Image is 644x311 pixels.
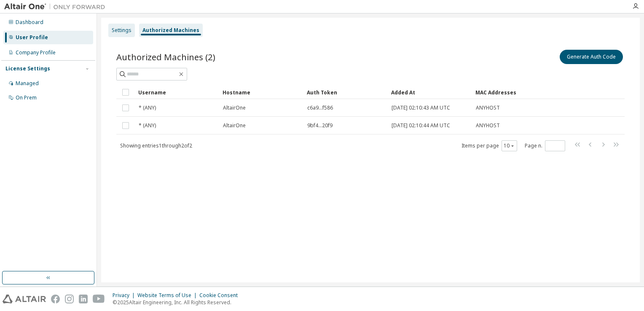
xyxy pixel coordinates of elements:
[223,86,300,99] div: Hostname
[475,86,536,99] div: MAC Addresses
[392,122,450,129] span: [DATE] 02:10:44 AM UTC
[462,140,517,151] span: Items per page
[3,295,46,303] img: altair_logo.svg
[4,3,110,11] img: Altair One
[525,140,565,151] span: Page n.
[392,105,450,111] span: [DATE] 02:10:43 AM UTC
[307,86,384,99] div: Auth Token
[16,80,39,87] div: Managed
[307,105,333,111] span: c6a9...f586
[113,292,137,299] div: Privacy
[93,295,105,303] img: youtube.svg
[391,86,469,99] div: Added At
[116,51,215,63] span: Authorized Machines (2)
[137,292,199,299] div: Website Terms of Use
[51,295,60,303] img: facebook.svg
[120,142,192,149] span: Showing entries 1 through 2 of 2
[5,65,50,72] div: License Settings
[112,27,131,34] div: Settings
[476,122,500,129] span: ANYHOST
[307,122,333,129] span: 9bf4...20f9
[560,50,623,64] button: Generate Auth Code
[142,27,199,34] div: Authorized Machines
[139,122,156,129] span: * (ANY)
[79,295,88,303] img: linkedin.svg
[113,299,243,306] p: © 2025 Altair Engineering, Inc. All Rights Reserved.
[199,292,243,299] div: Cookie Consent
[16,94,37,101] div: On Prem
[223,122,246,129] span: AltairOne
[138,86,216,99] div: Username
[139,105,156,111] span: * (ANY)
[504,142,515,149] button: 10
[476,105,500,111] span: ANYHOST
[16,34,48,41] div: User Profile
[65,295,74,303] img: instagram.svg
[16,19,43,26] div: Dashboard
[223,105,246,111] span: AltairOne
[16,49,56,56] div: Company Profile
